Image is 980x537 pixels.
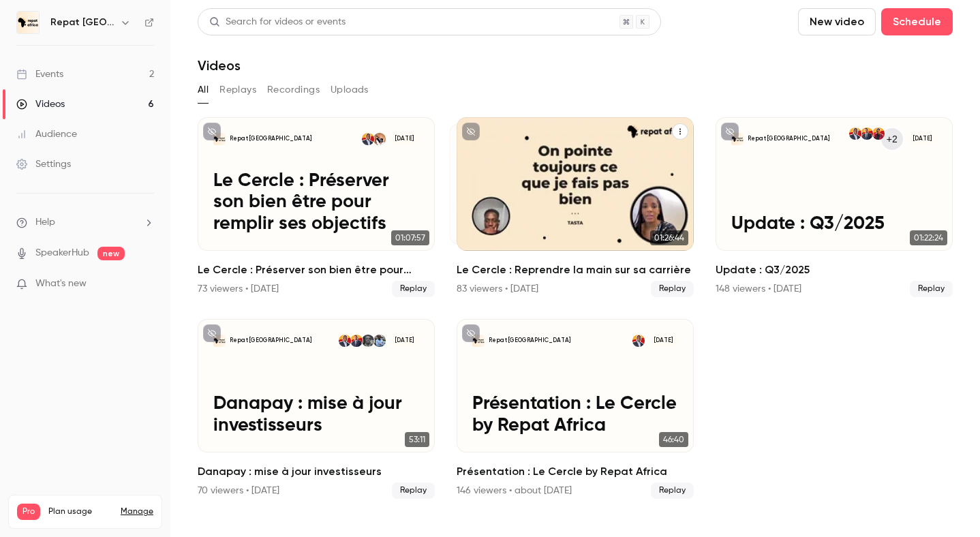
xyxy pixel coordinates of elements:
[198,484,279,497] div: 70 viewers • [DATE]
[716,282,801,296] div: 148 viewers • [DATE]
[457,463,694,480] h2: Présentation : Le Cercle by Repat Africa
[849,127,861,139] img: Kara Diaby
[267,79,320,101] button: Recordings
[230,135,311,143] p: Repat [GEOGRAPHIC_DATA]
[632,335,644,346] img: Kara Diaby
[339,335,350,346] img: Kara Diaby
[121,506,153,517] a: Manage
[716,117,953,297] li: Update : Q3/2025
[16,97,65,111] div: Videos
[649,335,678,346] span: [DATE]
[35,277,87,291] span: What's new
[50,16,114,29] h6: Repat [GEOGRAPHIC_DATA]
[861,127,872,139] img: Mounir Telkass
[198,57,241,74] h1: Videos
[881,8,953,35] button: Schedule
[198,79,209,101] button: All
[198,8,953,529] section: Videos
[716,117,953,297] a: Update : Q3/2025Repat [GEOGRAPHIC_DATA]+2Fatoumata DiaMounir TelkassKara Diaby[DATE]Update : Q3/2...
[198,117,435,297] li: Le Cercle : Préserver son bien être pour remplir ses objectifs
[910,230,947,245] span: 01:22:24
[209,15,346,29] div: Search for videos or events
[219,79,256,101] button: Replays
[462,324,480,342] button: unpublished
[16,127,77,141] div: Audience
[97,247,125,260] span: new
[373,133,385,144] img: Marie Jeanson
[391,133,419,144] span: [DATE]
[489,337,570,345] p: Repat [GEOGRAPHIC_DATA]
[391,230,429,245] span: 01:07:57
[331,79,369,101] button: Uploads
[17,12,39,33] img: Repat Africa
[405,432,429,447] span: 53:11
[198,319,435,499] li: Danapay : mise à jour investisseurs
[350,335,362,346] img: Mounir Telkass
[35,246,89,260] a: SpeakerHub
[457,117,694,297] a: Le Cercle : Reprendre la main sur sa carrièreRepat [GEOGRAPHIC_DATA]Hannah DehauteurKara Diaby[DA...
[35,215,55,230] span: Help
[457,319,694,499] a: Présentation : Le Cercle by Repat AfricaRepat [GEOGRAPHIC_DATA]Kara Diaby[DATE]Présentation : Le ...
[203,123,221,140] button: unpublished
[198,463,435,480] h2: Danapay : mise à jour investisseurs
[457,262,694,278] h2: Le Cercle : Reprendre la main sur sa carrière
[362,335,373,346] img: Moussa Dembele
[721,123,739,140] button: unpublished
[651,281,694,297] span: Replay
[16,215,154,230] li: help-dropdown-opener
[198,117,435,297] a: Le Cercle : Préserver son bien être pour remplir ses objectifsRepat [GEOGRAPHIC_DATA]Marie Jeanso...
[48,506,112,517] span: Plan usage
[457,484,572,497] div: 146 viewers • about [DATE]
[373,335,385,346] img: Demba Dembele
[198,319,435,499] a: Danapay : mise à jour investisseursRepat [GEOGRAPHIC_DATA]Demba DembeleMoussa DembeleMounir Telka...
[472,393,677,436] p: Présentation : Le Cercle by Repat Africa
[392,482,435,499] span: Replay
[457,319,694,499] li: Présentation : Le Cercle by Repat Africa
[213,393,418,436] p: Danapay : mise à jour investisseurs
[392,281,435,297] span: Replay
[748,135,829,143] p: Repat [GEOGRAPHIC_DATA]
[880,127,904,151] div: +2
[908,133,937,144] span: [DATE]
[230,337,311,345] p: Repat [GEOGRAPHIC_DATA]
[16,67,63,81] div: Events
[716,262,953,278] h2: Update : Q3/2025
[16,157,71,171] div: Settings
[659,432,688,447] span: 46:40
[462,123,480,140] button: unpublished
[457,117,694,297] li: Le Cercle : Reprendre la main sur sa carrière
[910,281,953,297] span: Replay
[198,262,435,278] h2: Le Cercle : Préserver son bien être pour remplir ses objectifs
[203,324,221,342] button: unpublished
[650,230,688,245] span: 01:26:44
[17,504,40,520] span: Pro
[731,213,936,235] p: Update : Q3/2025
[213,170,418,235] p: Le Cercle : Préserver son bien être pour remplir ses objectifs
[457,282,538,296] div: 83 viewers • [DATE]
[651,482,694,499] span: Replay
[391,335,419,346] span: [DATE]
[872,127,884,139] img: Fatoumata Dia
[798,8,876,35] button: New video
[198,117,953,499] ul: Videos
[362,133,373,144] img: Kara Diaby
[198,282,279,296] div: 73 viewers • [DATE]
